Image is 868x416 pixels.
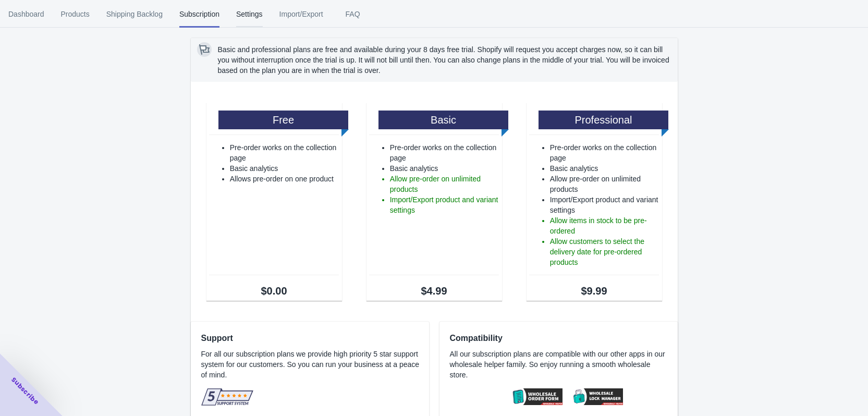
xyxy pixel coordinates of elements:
li: Import/Export product and variant settings [390,194,499,215]
li: Import/Export product and variant settings [550,194,659,215]
span: Settings [236,1,263,28]
img: Wholesale Pricing Discount [450,388,547,399]
h2: Support [201,332,427,345]
p: Basic and professional plans are free and available during your 8 days free trial. Shopify will r... [218,44,671,76]
li: Allow items in stock to be pre-ordered [550,215,659,236]
span: Import/Export [279,1,323,28]
span: Subscription [179,1,219,28]
img: single page order form [555,388,607,405]
span: $9.99 [529,286,659,296]
span: FAQ [340,1,366,28]
li: Basic analytics [390,163,499,174]
li: Pre-order works on the collection page [550,142,659,163]
li: Allows pre-order on one product [230,174,339,184]
li: Basic analytics [550,163,659,174]
li: Pre-order works on the collection page [390,142,499,163]
li: Allow pre-order on unlimited products [390,174,499,194]
h2: Compatibility [450,332,667,345]
span: Shipping Backlog [106,1,163,28]
span: Subscribe [9,375,41,407]
p: All our subscription plans are compatible with our other apps in our wholesale helper family. So ... [450,349,667,380]
h1: Professional [539,111,669,129]
li: Basic analytics [230,163,339,174]
span: $0.00 [209,286,339,296]
li: Pre-order works on the collection page [230,142,339,163]
h1: Basic [378,111,509,129]
li: Allow pre-order on unlimited products [550,174,659,194]
h1: Free [218,111,349,129]
span: Products [61,1,90,28]
p: For all our subscription plans we provide high priority 5 star support system for our customers. ... [201,349,427,380]
li: Allow customers to select the delivery date for pre-ordered products [550,236,659,267]
span: Dashboard [8,1,44,28]
span: $4.99 [369,286,499,296]
img: 5 star support [201,388,253,406]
